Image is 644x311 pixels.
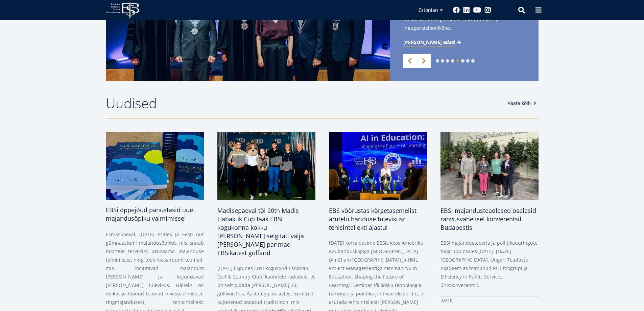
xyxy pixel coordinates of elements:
span: [PERSON_NAME] edasi [403,39,455,46]
a: [PERSON_NAME] edasi [403,39,462,46]
span: Madisepäeval tõi 20th Madis Habakuk Cup taas EBSi kogukonna kokku [PERSON_NAME] selgitati välja [... [217,206,304,257]
a: 3 [446,59,449,63]
a: 5 [456,59,459,63]
a: Vaata kõiki [508,100,539,107]
a: 6 [461,59,464,63]
h2: Uudised [106,95,501,112]
a: 7 [466,59,470,63]
img: Ai in Education [329,132,427,200]
a: Previous [403,54,417,68]
img: 20th Madis Habakuk Cup [217,132,315,200]
div: [DATE] [440,296,539,305]
p: EBSi majandusteooria ja poliitikauuringute töögrupp osales [DATE]–[DATE] [GEOGRAPHIC_DATA], Ungar... [440,239,539,289]
img: a [440,132,539,200]
span: EBSi õppejõud panustasid uue majandusõpiku valmimisse! [106,206,193,222]
a: Linkedin [463,7,470,14]
span: EBS võõrustas kõrgetasemelist arutelu hariduse tulevikust tehisintellekti ajastul [329,206,416,231]
a: 4 [451,59,454,63]
a: Facebook [453,7,460,14]
a: Next [417,54,431,68]
a: 1 [436,59,439,63]
a: 2 [441,59,444,63]
img: Majandusõpik [103,130,206,201]
a: Instagram [484,7,491,14]
span: EBSi majandusteadlased osalesid rahvusvahelisel konverentsil Budapestis [440,206,536,231]
a: 8 [471,59,475,63]
a: Youtube [473,7,481,14]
